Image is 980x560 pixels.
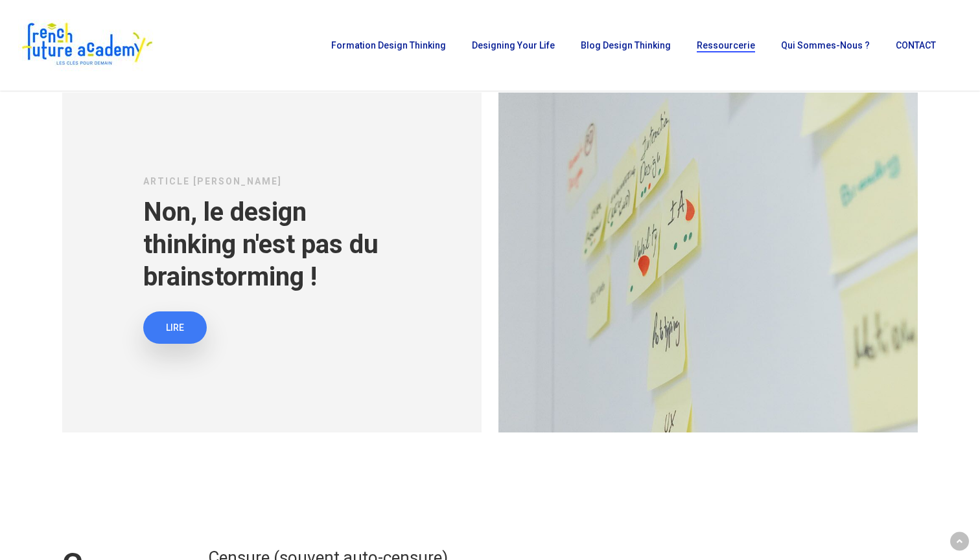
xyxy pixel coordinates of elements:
[331,40,446,50] span: Formation Design Thinking
[896,40,936,50] span: CONTACT
[574,41,677,50] a: Blog Design Thinking
[775,41,876,50] a: Qui sommes-nous ?
[889,41,942,50] a: CONTACT
[143,196,401,293] h2: Non, le design thinking n'est pas du brainstorming !
[581,40,671,50] span: Blog Design Thinking
[781,40,870,50] span: Qui sommes-nous ?
[325,41,452,50] a: Formation Design Thinking
[18,19,155,71] img: French Future Academy
[472,40,555,50] span: Designing Your Life
[690,41,762,50] a: Ressourcerie
[143,174,401,190] h5: Article [PERSON_NAME]
[697,40,755,50] span: Ressourcerie
[143,311,207,344] a: LIRE
[166,321,184,334] span: LIRE
[465,41,561,50] a: Designing Your Life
